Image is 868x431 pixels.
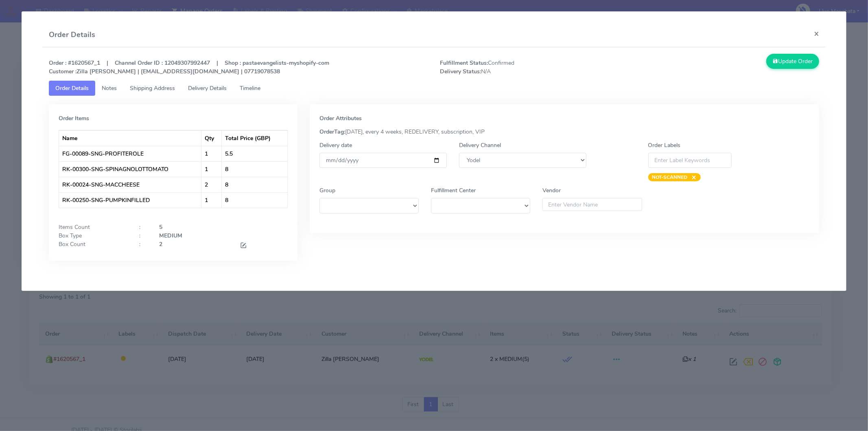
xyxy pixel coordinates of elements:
[52,231,133,240] div: Box Type
[648,141,681,150] label: Order Labels
[159,232,182,240] strong: MEDIUM
[688,173,697,181] span: ×
[319,128,345,136] strong: OrderTag:
[319,114,362,122] strong: Order Attributes
[431,186,476,195] label: Fulfillment Center
[59,192,201,208] td: RK-00250-SNG-PUMPKINFILLED
[542,186,561,195] label: Vendor
[240,84,260,92] span: Timeline
[49,29,95,40] h4: Order Details
[130,84,175,92] span: Shipping Address
[201,192,222,208] td: 1
[133,240,153,251] div: :
[59,177,201,192] td: RK-00024-SNG-MACCHEESE
[59,130,201,146] th: Name
[459,141,501,150] label: Delivery Channel
[440,68,481,75] strong: Delivery Status:
[52,240,133,251] div: Box Count
[434,59,630,76] span: Confirmed N/A
[201,177,222,192] td: 2
[222,146,287,161] td: 5.5
[440,59,488,67] strong: Fulfillment Status:
[222,177,287,192] td: 8
[319,141,352,150] label: Delivery date
[55,84,89,92] span: Order Details
[201,161,222,177] td: 1
[102,84,117,92] span: Notes
[319,186,335,195] label: Group
[133,223,153,231] div: :
[59,146,201,161] td: FG-00089-SNG-PROFITEROLE
[59,114,89,122] strong: Order Items
[159,223,162,231] strong: 5
[201,130,222,146] th: Qty
[133,231,153,240] div: :
[313,128,816,136] div: [DATE], every 4 weeks, REDELIVERY, subscription, VIP
[222,130,287,146] th: Total Price (GBP)
[542,198,642,211] input: Enter Vendor Name
[49,81,819,96] ul: Tabs
[159,240,162,248] strong: 2
[222,192,287,208] td: 8
[49,68,77,75] strong: Customer :
[49,59,329,75] strong: Order : #1620567_1 | Channel Order ID : 12049307992447 | Shop : pastaevangelists-myshopify-com Zi...
[201,146,222,161] td: 1
[807,23,826,44] button: Close
[648,153,732,168] input: Enter Label Keywords
[59,161,201,177] td: RK-00300-SNG-SPINAGNOLOTTOMATO
[222,161,287,177] td: 8
[766,54,819,69] button: Update Order
[52,223,133,231] div: Items Count
[652,174,688,180] strong: NOT-SCANNED
[188,84,227,92] span: Delivery Details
